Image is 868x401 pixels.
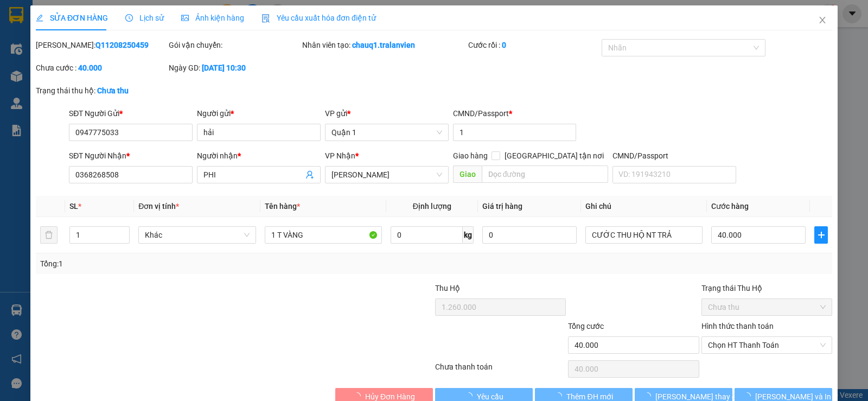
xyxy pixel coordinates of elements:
[465,392,477,400] span: loading
[202,63,246,72] b: [DATE] 10:30
[181,14,244,22] span: Ảnh kiện hàng
[91,41,149,50] b: [DOMAIN_NAME]
[711,202,749,211] span: Cước hàng
[643,392,655,400] span: loading
[36,14,108,22] span: SỬA ĐƠN HÀNG
[568,322,604,330] span: Tổng cước
[482,202,522,211] span: Giá trị hàng
[818,16,827,24] span: close
[265,226,382,244] input: VD: Bàn, Ghế
[261,14,270,23] img: icon
[91,52,149,65] li: (c) 2017
[743,392,755,400] span: loading
[97,86,129,95] b: Chưa thu
[40,226,58,244] button: delete
[500,150,608,162] span: [GEOGRAPHIC_DATA] tận nơi
[40,258,336,270] div: Tổng: 1
[708,337,826,353] span: Chọn HT Thanh Toán
[36,62,167,74] div: Chưa cước :
[261,14,376,22] span: Yêu cầu xuất hóa đơn điện tử
[807,5,838,36] button: Close
[708,299,826,315] span: Chưa thu
[138,202,179,211] span: Đơn vị tính
[36,14,43,22] span: edit
[352,41,415,49] b: chauq1.tralanvien
[701,322,774,330] label: Hình thức thanh toán
[169,62,299,74] div: Ngày GD:
[78,63,102,72] b: 40.000
[554,392,566,400] span: loading
[14,70,40,121] b: Trà Lan Viên
[325,151,355,160] span: VP Nhận
[145,227,249,243] span: Khác
[815,231,827,239] span: plus
[463,226,474,244] span: kg
[453,166,482,183] span: Giao
[482,166,609,183] input: Dọc đường
[197,107,321,119] div: Người gửi
[331,124,442,141] span: Quận 1
[69,150,193,162] div: SĐT Người Nhận
[169,39,299,51] div: Gói vận chuyển:
[353,392,365,400] span: loading
[468,39,599,51] div: Cước rồi :
[67,16,107,123] b: Trà Lan Viên - Gửi khách hàng
[453,151,488,160] span: Giao hàng
[331,167,442,183] span: Lê Hồng Phong
[36,39,167,51] div: [PERSON_NAME]:
[413,202,451,211] span: Định lượng
[453,107,577,119] div: CMND/Passport
[125,14,164,22] span: Lịch sử
[69,107,193,119] div: SĐT Người Gửi
[265,202,300,211] span: Tên hàng
[814,226,828,244] button: plus
[181,14,189,22] span: picture
[305,170,314,179] span: user-add
[302,39,467,51] div: Nhân viên tạo:
[325,107,449,119] div: VP gửi
[585,226,703,244] input: Ghi Chú
[701,282,832,294] div: Trạng thái Thu Hộ
[612,150,736,162] div: CMND/Passport
[95,41,149,49] b: Q11208250459
[69,202,78,211] span: SL
[434,361,567,380] div: Chưa thanh toán
[435,284,460,292] span: Thu Hộ
[502,41,506,49] b: 0
[197,150,321,162] div: Người nhận
[118,14,144,40] img: logo.jpg
[125,14,133,22] span: clock-circle
[36,85,200,97] div: Trạng thái thu hộ:
[581,196,707,217] th: Ghi chú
